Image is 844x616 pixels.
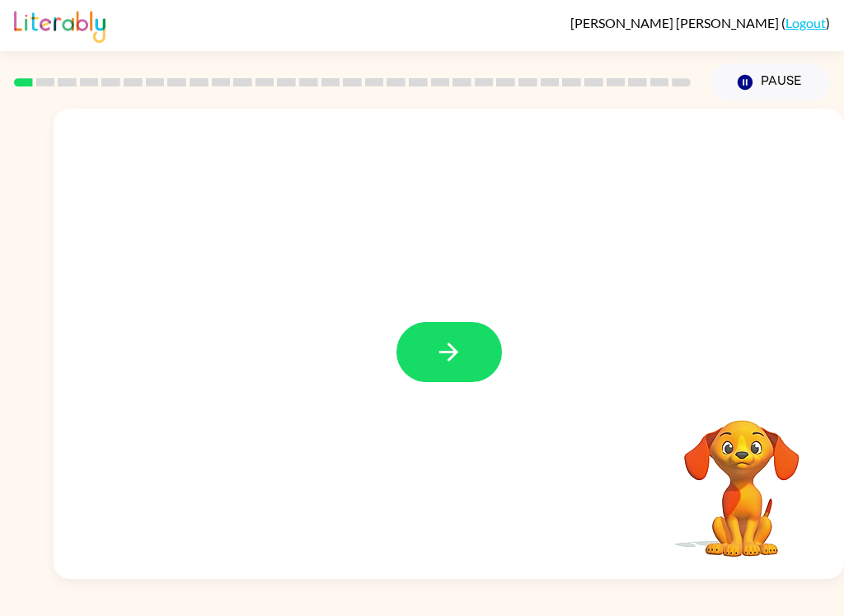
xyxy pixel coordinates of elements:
video: Your browser must support playing .mp4 files to use Literably. Please try using another browser. [659,394,824,559]
span: [PERSON_NAME] [PERSON_NAME] [570,15,781,30]
img: Literably [14,7,105,43]
button: Pause [710,63,830,101]
a: Logout [785,15,826,30]
div: ( ) [570,15,830,30]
